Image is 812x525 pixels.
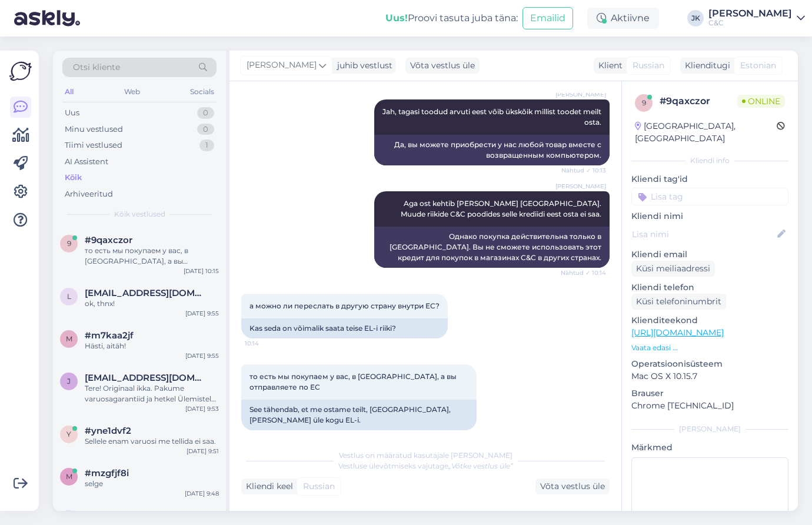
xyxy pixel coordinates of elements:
[405,58,480,74] div: Võta vestlus üle
[85,479,219,489] div: selge
[737,95,785,108] span: Online
[245,339,289,348] span: 10:14
[197,107,214,119] div: 0
[85,245,219,267] div: то есть мы покупаем у вас, в [GEOGRAPHIC_DATA], а вы отправляете по ЕС
[631,387,788,400] p: Brauser
[708,9,792,18] div: [PERSON_NAME]
[587,8,659,29] div: Aktiivne
[85,373,207,383] span: Jblmorgan69@gmail.com
[631,400,788,412] p: Chrome [TECHNICAL_ID]
[535,479,610,494] div: Võta vestlus üle
[708,9,805,28] a: [PERSON_NAME]C&C
[85,468,129,479] span: #mzgfjf8i
[594,59,623,72] div: Klient
[85,341,219,351] div: Hästi, aitäh!
[66,472,72,481] span: m
[85,330,134,341] span: #m7kaa2jf
[561,268,606,277] span: Nähtud ✓ 10:14
[188,84,217,99] div: Socials
[632,228,775,241] input: Lisa nimi
[401,199,603,218] span: Aga ost kehtib [PERSON_NAME] [GEOGRAPHIC_DATA]. Muude riikide C&C poodides selle krediidi eest os...
[374,227,610,268] div: Однако покупка действительна только в [GEOGRAPHIC_DATA]. Вы не сможете использовать этот кредит д...
[85,383,219,404] div: Tere! Originaal ikka. Pakume varuosagarantiid ja hetkel Ülemistel on akuvahetuse kampaania raames...
[631,343,788,353] p: Vaata edasi ...
[241,400,477,430] div: See tähendab, et me ostame teilt, [GEOGRAPHIC_DATA], [PERSON_NAME] üle kogu EL-i.
[187,447,219,456] div: [DATE] 9:51
[62,84,76,99] div: All
[65,156,108,168] div: AI Assistent
[85,510,130,521] span: #2dvkaair
[561,166,606,175] span: Nähtud ✓ 10:13
[184,267,219,275] div: [DATE] 10:15
[65,188,113,200] div: Arhiveeritud
[249,301,440,310] span: а можно ли переслать в другую страну внутри ЕС?
[687,10,704,26] div: JK
[631,173,788,185] p: Kliendi tag'id
[241,318,448,338] div: Kas seda on võimalik saata teise EL-i riiki?
[631,261,715,277] div: Küsi meiliaadressi
[631,327,724,338] a: [URL][DOMAIN_NAME]
[680,59,730,72] div: Klienditugi
[66,430,71,438] span: y
[631,358,788,370] p: Operatsioonisüsteem
[631,188,788,205] input: Lisa tag
[631,155,788,166] div: Kliendi info
[249,372,458,391] span: то есть мы покупаем у вас, в [GEOGRAPHIC_DATA], а вы отправляете по ЕС
[85,436,219,447] div: Sellele enam varuosi me tellida ei saa.
[633,59,664,72] span: Russian
[338,461,513,470] span: Vestluse ülevõtmiseks vajutage
[65,124,123,135] div: Minu vestlused
[65,139,122,151] div: Tiimi vestlused
[332,59,392,72] div: juhib vestlust
[114,209,165,220] span: Kõik vestlused
[247,59,317,72] span: [PERSON_NAME]
[185,351,219,360] div: [DATE] 9:55
[67,377,71,386] span: J
[339,451,513,460] span: Vestlus on määratud kasutajale [PERSON_NAME]
[85,288,207,298] span: liubov.dmitrieva86@gmail.com
[303,480,335,493] span: Russian
[67,292,71,301] span: l
[708,18,792,28] div: C&C
[9,60,32,82] img: Askly Logo
[631,441,788,454] p: Märkmed
[631,210,788,222] p: Kliendi nimi
[631,248,788,261] p: Kliendi email
[122,84,142,99] div: Web
[642,98,646,107] span: 9
[185,404,219,413] div: [DATE] 9:53
[185,489,219,498] div: [DATE] 9:48
[631,294,726,310] div: Küsi telefoninumbrit
[197,124,214,135] div: 0
[185,309,219,318] div: [DATE] 9:55
[385,12,408,24] b: Uus!
[631,314,788,327] p: Klienditeekond
[85,298,219,309] div: ok, thnx!
[555,90,606,99] span: [PERSON_NAME]
[635,120,777,145] div: [GEOGRAPHIC_DATA], [GEOGRAPHIC_DATA]
[65,107,79,119] div: Uus
[73,61,120,74] span: Otsi kliente
[523,7,573,29] button: Emailid
[67,239,71,248] span: 9
[199,139,214,151] div: 1
[85,426,131,436] span: #yne1dvf2
[374,135,610,165] div: Да, вы можете приобрести у нас любой товар вместе с возвращенным компьютером.
[631,370,788,383] p: Mac OS X 10.15.7
[448,461,513,470] i: „Võtke vestlus üle”
[66,334,72,343] span: m
[631,281,788,294] p: Kliendi telefon
[241,480,293,493] div: Kliendi keel
[660,94,737,108] div: # 9qaxczor
[65,172,82,184] div: Kõik
[631,424,788,434] div: [PERSON_NAME]
[385,11,518,25] div: Proovi tasuta juba täna:
[555,182,606,191] span: [PERSON_NAME]
[85,235,132,245] span: #9qaxczor
[740,59,776,72] span: Estonian
[245,431,289,440] span: 10:15
[382,107,603,127] span: Jah, tagasi toodud arvuti eest võib ükskõik millist toodet meilt osta.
